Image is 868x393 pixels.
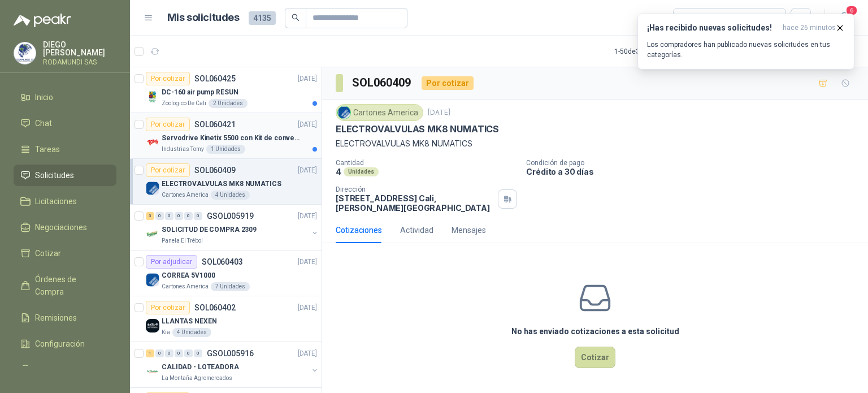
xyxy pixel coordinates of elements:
p: SOLICITUD DE COMPRA 2309 [162,224,257,235]
p: 4 [336,167,341,176]
p: DIEGO [PERSON_NAME] [43,41,116,57]
p: [DATE] [298,211,317,222]
img: Company Logo [146,182,159,195]
span: Negociaciones [35,221,87,234]
img: Company Logo [146,227,159,241]
button: Cotizar [575,347,615,368]
p: [DATE] [428,107,450,118]
span: hace 26 minutos [783,23,836,33]
div: Por cotizar [146,163,190,177]
h1: Mis solicitudes [167,10,240,26]
img: Company Logo [14,42,36,64]
a: Por cotizarSOL060409[DATE] Company LogoELECTROVALVULAS MK8 NUMATICSCartones America4 Unidades [130,159,322,205]
button: ¡Has recibido nuevas solicitudes!hace 26 minutos Los compradores han publicado nuevas solicitudes... [637,14,854,70]
p: Industrias Tomy [162,145,204,154]
p: ELECTROVALVULAS MK8 NUMATICS [162,179,281,189]
p: SOL060409 [194,166,236,174]
div: 0 [155,349,164,357]
p: SOL060402 [194,304,236,312]
div: Actividad [400,224,433,236]
p: [DATE] [298,74,317,84]
span: Configuración [35,338,85,350]
a: Configuración [14,333,116,355]
p: ELECTROVALVULAS MK8 NUMATICS [336,123,499,135]
span: Remisiones [35,312,77,324]
p: [DATE] [298,303,317,313]
p: Dirección [336,185,493,193]
div: 1 - 50 de 3164 [614,42,688,61]
div: 7 Unidades [211,282,250,291]
p: SOL060421 [194,120,236,128]
span: 4135 [249,11,276,25]
img: Logo peakr [14,14,71,27]
p: Cartones America [162,191,209,200]
a: Remisiones [14,307,116,329]
p: Servodrive Kinetix 5500 con Kit de conversión y filtro (Ref 41350505) [162,133,302,144]
div: Cotizaciones [336,224,382,236]
p: Zoologico De Cali [162,99,206,108]
a: Solicitudes [14,165,116,186]
div: Cartones America [336,104,423,121]
p: CORREA 5V1000 [162,270,215,281]
div: 3 [146,212,154,220]
p: RODAMUNDI SAS [43,59,116,66]
a: Órdenes de Compra [14,269,116,303]
a: Manuales y ayuda [14,359,116,381]
span: Órdenes de Compra [35,273,106,298]
p: [DATE] [298,257,317,267]
p: DC-160 air pump RESUN [162,87,238,98]
a: 3 0 0 0 0 0 GSOL005919[DATE] Company LogoSOLICITUD DE COMPRA 2309Panela El Trébol [146,209,319,245]
p: Crédito a 30 días [526,167,863,176]
a: Cotizar [14,243,116,264]
a: Chat [14,113,116,134]
img: Company Logo [146,90,159,103]
span: Licitaciones [35,195,77,208]
p: Cantidad [336,159,517,167]
span: Manuales y ayuda [35,364,99,376]
a: 1 0 0 0 0 0 GSOL005916[DATE] Company LogoCALIDAD - LOTEADORALa Montaña Agromercados [146,347,319,383]
div: Mensajes [452,224,486,236]
img: Company Logo [146,319,159,332]
span: Tareas [35,143,60,156]
p: La Montaña Agromercados [162,374,232,383]
p: LLANTAS NEXEN [162,316,216,327]
p: Panela El Trébol [162,236,203,245]
img: Company Logo [146,273,159,287]
div: 1 [146,349,154,357]
span: search [292,14,300,21]
div: 0 [184,349,193,357]
a: Negociaciones [14,217,116,238]
p: GSOL005919 [207,212,254,220]
div: 0 [194,212,202,220]
div: 4 Unidades [172,328,211,337]
div: 0 [165,349,173,357]
p: [DATE] [298,165,317,176]
p: SOL060403 [202,258,243,266]
img: Company Logo [146,365,159,378]
div: 0 [175,349,183,357]
div: 0 [194,349,202,357]
div: 0 [165,212,173,220]
a: Licitaciones [14,191,116,212]
span: Inicio [35,91,53,103]
div: 1 Unidades [206,145,245,154]
span: 6 [845,5,858,16]
a: Por adjudicarSOL060403[DATE] Company LogoCORREA 5V1000Cartones America7 Unidades [130,251,322,296]
p: [DATE] [298,119,317,130]
p: Kia [162,328,170,337]
a: Tareas [14,139,116,160]
h3: SOL060409 [352,74,413,92]
p: Los compradores han publicado nuevas solicitudes en tus categorías. [647,40,845,60]
p: CALIDAD - LOTEADORA [162,362,239,373]
p: Cartones America [162,282,209,291]
img: Company Logo [146,136,159,149]
p: [DATE] [298,348,317,359]
img: Company Logo [338,106,350,119]
div: 0 [175,212,183,220]
p: SOL060425 [194,75,236,83]
div: Unidades [344,167,379,176]
div: Por cotizar [146,301,190,314]
div: Por cotizar [146,72,190,85]
p: GSOL005916 [207,349,254,357]
h3: ¡Has recibido nuevas solicitudes! [647,23,778,33]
